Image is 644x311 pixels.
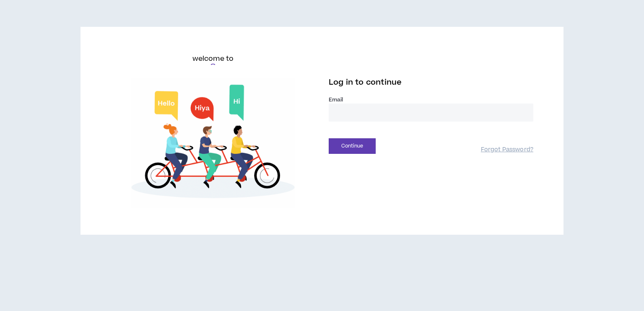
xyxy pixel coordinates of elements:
span: Log in to continue [329,77,402,88]
label: Email [329,96,533,104]
img: Welcome to Wripple [111,78,315,208]
button: Continue [329,138,376,154]
h6: welcome to [192,54,234,64]
a: Forgot Password? [481,146,533,154]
